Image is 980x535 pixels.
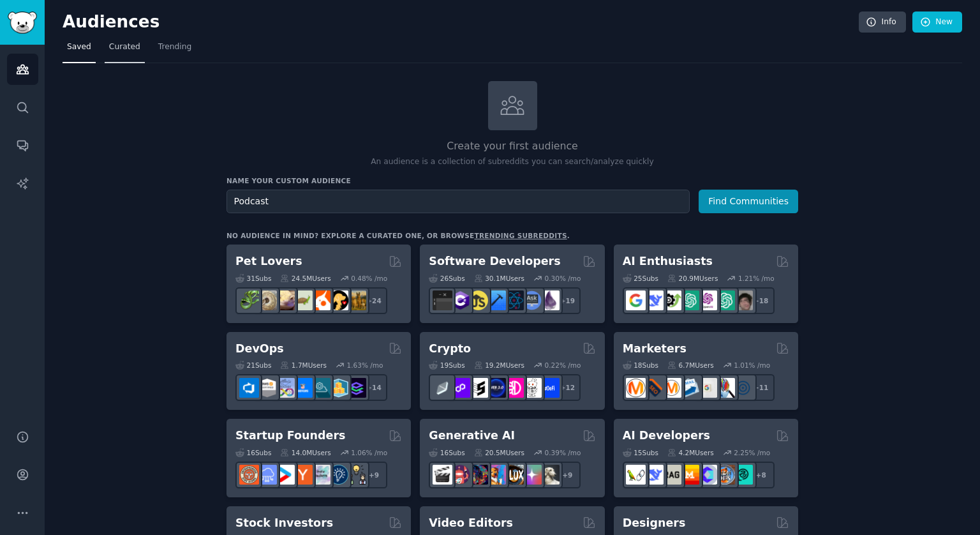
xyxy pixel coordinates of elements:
[429,361,464,370] div: 19 Sub s
[346,378,366,398] img: PlatformEngineers
[504,465,524,485] img: FluxAI
[623,428,710,444] h2: AI Developers
[311,465,330,485] img: indiehackers
[235,274,271,283] div: 31 Sub s
[715,378,735,398] img: MarketingResearch
[697,378,717,398] img: googleads
[697,465,717,485] img: OpenSourceAI
[429,341,471,357] h2: Crypto
[644,465,664,485] img: DeepSeek
[522,378,542,398] img: CryptoNews
[474,448,524,457] div: 20.5M Users
[662,465,681,485] img: Rag
[235,448,271,457] div: 16 Sub s
[429,428,515,444] h2: Generative AI
[504,290,524,310] img: reactnative
[239,465,259,485] img: EntrepreneurRideAlong
[63,37,96,63] a: Saved
[67,41,91,53] span: Saved
[626,465,646,485] img: LangChain
[235,361,271,370] div: 21 Sub s
[311,290,330,310] img: cockatiel
[347,361,383,370] div: 1.63 % /mo
[346,290,366,310] img: dogbreed
[626,290,646,310] img: GoogleGeminiAI
[468,465,488,485] img: deepdream
[679,378,699,398] img: Emailmarketing
[748,287,775,314] div: + 18
[626,378,646,398] img: content_marketing
[429,253,560,269] h2: Software Developers
[522,290,542,310] img: AskComputerScience
[235,253,302,269] h2: Pet Lovers
[239,290,259,310] img: herpetology
[738,274,775,283] div: 1.21 % /mo
[748,374,775,401] div: + 11
[697,290,717,310] img: OpenAIDev
[239,378,259,398] img: azuredevops
[540,465,560,485] img: DreamBooth
[329,378,348,398] img: aws_cdk
[623,341,687,357] h2: Marketers
[545,361,581,370] div: 0.22 % /mo
[257,465,277,485] img: SaaS
[226,190,690,213] input: Pick a short name, like "Digital Marketers" or "Movie-Goers"
[474,232,567,239] a: trending subreddits
[733,290,753,310] img: ArtificalIntelligence
[540,290,560,310] img: elixir
[486,378,506,398] img: web3
[734,361,770,370] div: 1.01 % /mo
[235,341,284,357] h2: DevOps
[662,378,681,398] img: AskMarketing
[8,11,37,34] img: GummySearch logo
[275,290,295,310] img: leopardgeckos
[311,378,330,398] img: platformengineering
[554,374,581,401] div: + 12
[733,465,753,485] img: AIDevelopersSociety
[468,290,488,310] img: learnjavascript
[545,448,581,457] div: 0.39 % /mo
[293,290,313,310] img: turtle
[360,462,387,488] div: + 9
[662,290,681,310] img: AItoolsCatalog
[429,515,513,531] h2: Video Editors
[105,37,145,63] a: Curated
[63,12,859,33] h2: Audiences
[474,274,524,283] div: 30.1M Users
[257,378,277,398] img: AWS_Certified_Experts
[644,378,664,398] img: bigseo
[346,465,366,485] img: growmybusiness
[235,428,345,444] h2: Startup Founders
[158,41,191,53] span: Trending
[351,274,387,283] div: 0.48 % /mo
[522,465,542,485] img: starryai
[667,274,718,283] div: 20.9M Users
[554,462,581,488] div: + 9
[257,290,277,310] img: ballpython
[429,274,464,283] div: 26 Sub s
[329,465,348,485] img: Entrepreneurship
[734,448,770,457] div: 2.25 % /mo
[623,448,658,457] div: 15 Sub s
[450,378,470,398] img: 0xPolygon
[623,253,713,269] h2: AI Enthusiasts
[293,378,313,398] img: DevOpsLinks
[433,378,452,398] img: ethfinance
[235,515,333,531] h2: Stock Investors
[504,378,524,398] img: defiblockchain
[715,290,735,310] img: chatgpt_prompts_
[329,290,348,310] img: PetAdvice
[912,11,962,33] a: New
[450,290,470,310] img: csharp
[715,465,735,485] img: llmops
[351,448,387,457] div: 1.06 % /mo
[468,378,488,398] img: ethstaker
[644,290,664,310] img: DeepSeek
[545,274,581,283] div: 0.30 % /mo
[226,156,798,168] p: An audience is a collection of subreddits you can search/analyze quickly
[433,465,452,485] img: aivideo
[748,462,775,488] div: + 8
[733,378,753,398] img: OnlineMarketing
[280,361,327,370] div: 1.7M Users
[293,465,313,485] img: ycombinator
